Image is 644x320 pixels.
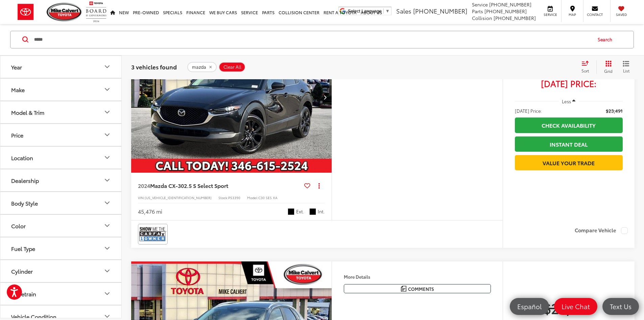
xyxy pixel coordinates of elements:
[514,302,545,311] span: Español
[192,64,206,70] span: mazda
[578,60,596,74] button: Select sort value
[138,208,162,215] div: 45,476 mi
[515,155,623,170] a: Value Your Trade
[138,195,145,200] span: VIN:
[318,208,325,215] span: Int.
[103,154,111,162] div: Location
[187,62,217,72] button: remove mazda
[618,60,635,74] button: List View
[11,200,38,206] div: Body Style
[11,132,23,138] div: Price
[103,63,111,71] div: Year
[11,222,26,229] div: Color
[11,268,33,274] div: Cylinder
[510,298,549,315] a: Español
[33,31,591,48] input: Search by Make, Model, or Keyword
[150,182,184,189] span: Mazda CX-30
[0,79,122,101] button: MakeMake
[489,1,531,8] span: [PHONE_NUMBER]
[396,6,411,15] span: Sales
[318,183,320,188] span: dropdown dots
[596,60,618,74] button: Grid View
[219,62,245,72] button: Clear All
[0,169,122,191] button: DealershipDealership
[559,95,579,107] button: Less
[247,195,258,200] span: Model:
[184,182,228,189] span: 2.5 S Select Sport
[103,244,111,253] div: Fuel Type
[401,286,406,292] img: Comments
[0,124,122,146] button: PricePrice
[472,15,492,21] span: Collision
[103,131,111,139] div: Price
[296,208,304,215] span: Ext.
[543,12,558,17] span: Service
[565,12,580,17] span: Map
[0,215,122,237] button: ColorColor
[103,267,111,275] div: Cylinder
[103,176,111,185] div: Dealership
[0,260,122,282] button: CylinderCylinder
[103,86,111,94] div: Make
[587,12,603,17] span: Contact
[103,108,111,116] div: Model & Trim
[131,63,177,71] span: 3 vehicles found
[515,118,623,133] a: Check Availability
[562,98,571,104] span: Less
[472,1,488,8] span: Service
[614,12,629,17] span: Saved
[602,298,639,315] a: Text Us
[11,109,44,115] div: Model & Trim
[131,22,332,173] img: 2024 Mazda Mazda CX-30 2.5 S Select Sport
[0,147,122,169] button: LocationLocation
[288,208,294,215] span: Jet Black
[0,192,122,214] button: Body StyleBody Style
[344,274,491,279] h4: More Details
[313,179,325,191] button: Actions
[11,64,22,70] div: Year
[103,222,111,230] div: Color
[515,80,623,87] span: [DATE] Price:
[228,195,240,200] span: P53390
[138,182,150,189] span: 2024
[575,227,628,234] label: Compare Vehicle
[408,286,434,292] span: Comments
[484,8,527,15] span: [PHONE_NUMBER]
[581,68,589,73] span: Sort
[0,56,122,78] button: YearYear
[11,154,33,161] div: Location
[591,31,622,48] button: Search
[131,22,332,173] a: 2024 Mazda Mazda CX-30 2.5 S Select Sport2024 Mazda Mazda CX-30 2.5 S Select Sport2024 Mazda Mazd...
[103,199,111,207] div: Body Style
[218,195,228,200] span: Stock:
[11,245,35,252] div: Fuel Type
[309,208,316,215] span: Black
[145,195,212,200] span: [US_VEHICLE_IDENTIFICATION_NUMBER]
[604,68,613,74] span: Grid
[11,86,25,93] div: Make
[11,313,56,320] div: Vehicle Condition
[131,22,332,173] div: 2024 Mazda Mazda CX-30 2.5 S Select Sport 0
[0,283,122,305] button: DrivetrainDrivetrain
[139,225,166,243] img: View CARFAX report
[515,136,623,152] a: Instant Deal
[47,3,82,21] img: Mike Calvert Toyota
[472,8,483,15] span: Parts
[0,101,122,123] button: Model & TrimModel & Trim
[558,302,593,311] span: Live Chat
[11,291,36,297] div: Drivetrain
[138,182,302,189] a: 2024Mazda CX-302.5 S Select Sport
[0,237,122,259] button: Fuel TypeFuel Type
[223,64,241,70] span: Clear All
[494,15,536,21] span: [PHONE_NUMBER]
[344,284,491,293] button: Comments
[385,8,390,14] span: ▼
[554,298,597,315] a: Live Chat
[623,68,629,73] span: List
[103,290,111,298] div: Drivetrain
[606,302,635,311] span: Text Us
[11,177,39,184] div: Dealership
[515,299,623,316] span: $23,493
[318,85,332,109] button: Next image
